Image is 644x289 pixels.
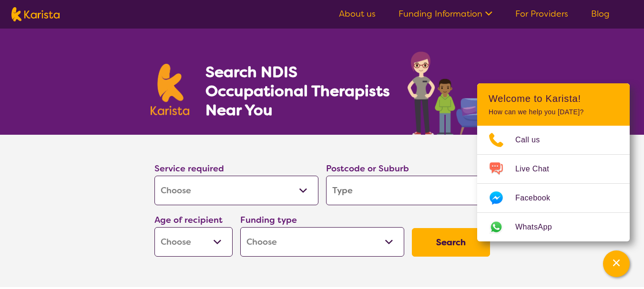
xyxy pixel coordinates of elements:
[477,83,630,241] div: Channel Menu
[399,8,492,20] a: Funding Information
[477,213,630,241] a: Web link opens in a new tab.
[339,8,376,20] a: About us
[515,191,562,205] span: Facebook
[151,64,190,115] img: Karista logo
[477,126,630,241] ul: Choose channel
[489,93,618,104] h2: Welcome to Karista!
[240,214,297,226] label: Funding type
[11,7,60,21] img: Karista logo
[326,163,409,174] label: Postcode or Suburb
[489,108,618,116] p: How can we help you [DATE]?
[603,250,630,277] button: Channel Menu
[154,163,224,174] label: Service required
[515,133,552,147] span: Call us
[515,162,561,176] span: Live Chat
[326,176,490,205] input: Type
[515,220,563,234] span: WhatsApp
[408,51,494,135] img: occupational-therapy
[412,228,490,257] button: Search
[515,8,568,20] a: For Providers
[205,62,391,120] h1: Search NDIS Occupational Therapists Near You
[591,8,610,20] a: Blog
[154,214,223,226] label: Age of recipient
